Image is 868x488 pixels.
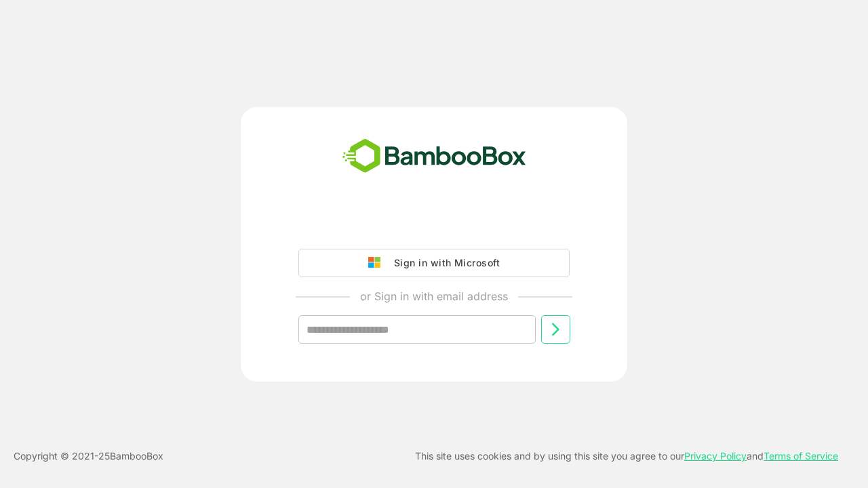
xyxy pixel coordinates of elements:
a: Terms of Service [764,450,838,462]
p: This site uses cookies and by using this site you agree to our and [415,448,838,464]
p: Copyright © 2021- 25 BambooBox [14,448,163,464]
img: bamboobox [335,134,534,179]
button: Sign in with Microsoft [298,249,570,277]
div: Sign in with Microsoft [387,254,500,272]
p: or Sign in with email address [360,288,508,304]
a: Privacy Policy [684,450,747,462]
img: google [368,257,387,269]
